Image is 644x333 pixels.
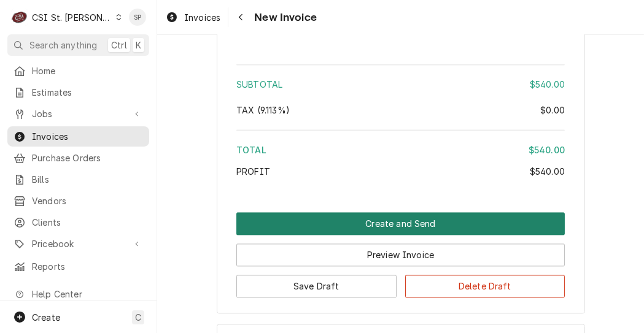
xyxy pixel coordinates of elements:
[11,9,28,26] div: C
[32,194,143,207] span: Vendors
[236,104,565,117] div: Tax
[7,169,149,189] a: Bills
[236,212,565,235] button: Create and Send
[236,79,282,90] span: Subtotal
[529,144,565,156] div: $540.00
[236,165,565,178] div: Profit
[32,216,143,229] span: Clients
[530,166,565,177] span: $540.00
[236,212,565,297] div: Button Group
[7,256,149,277] a: Reports
[236,266,565,297] div: Button Group Row
[236,235,565,266] div: Button Group Row
[7,212,149,232] a: Clients
[32,11,112,24] div: CSI St. [PERSON_NAME]
[32,64,143,77] span: Home
[405,275,565,297] button: Delete Draft
[7,284,149,304] a: Go to Help Center
[7,191,149,211] a: Vendors
[129,9,146,26] div: SP
[236,59,565,186] div: Amount Summary
[7,104,149,124] a: Go to Jobs
[32,288,142,300] span: Help Center
[32,312,60,323] span: Create
[136,39,141,52] span: K
[236,212,565,235] div: Button Group Row
[7,82,149,102] a: Estimates
[236,144,565,156] div: Total
[32,237,125,250] span: Pricebook
[7,234,149,254] a: Go to Pricebook
[29,39,97,52] span: Search anything
[7,148,149,168] a: Purchase Orders
[111,39,127,52] span: Ctrl
[184,11,220,24] span: Invoices
[250,9,317,26] span: New Invoice
[32,151,143,164] span: Purchase Orders
[7,61,149,81] a: Home
[32,86,143,99] span: Estimates
[236,78,565,91] div: Subtotal
[540,104,565,117] div: $0.00
[236,105,290,115] span: Tax ( 9.113% )
[231,7,250,27] button: Navigate back
[11,9,28,26] div: CSI St. Louis's Avatar
[129,9,146,26] div: Shelley Politte's Avatar
[7,126,149,147] a: Invoices
[236,275,397,297] button: Save Draft
[135,311,141,324] span: C
[236,166,270,177] span: Profit
[236,243,565,266] button: Preview Invoice
[7,34,149,56] button: Search anythingCtrlK
[236,145,266,155] span: Total
[32,130,143,143] span: Invoices
[32,107,125,120] span: Jobs
[530,78,565,91] div: $540.00
[32,260,143,273] span: Reports
[32,173,143,186] span: Bills
[161,7,225,28] a: Invoices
